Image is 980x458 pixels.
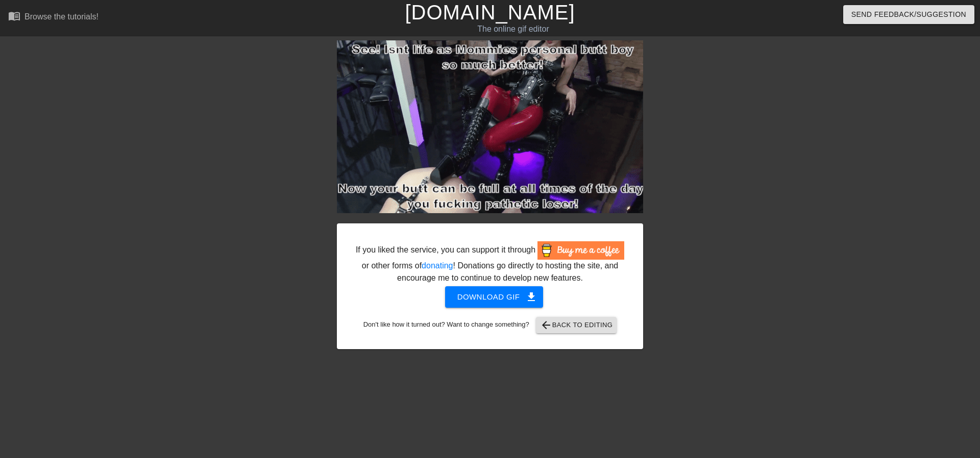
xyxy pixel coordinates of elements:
span: arrow_back [540,319,552,331]
div: Don't like how it turned out? Want to change something? [353,317,627,333]
div: If you liked the service, you can support it through or other forms of ! Donations go directly to... [355,241,625,284]
span: menu_book [8,10,20,22]
img: Y2L96moq.gif [337,40,643,213]
a: [DOMAIN_NAME] [405,1,575,24]
span: Send Feedback/Suggestion [851,8,966,21]
a: Download gif [437,292,544,301]
span: get_app [525,291,537,303]
button: Download gif [445,286,544,308]
button: Send Feedback/Suggestion [843,5,974,24]
button: Back to Editing [536,317,617,333]
span: Back to Editing [540,319,613,331]
span: Download gif [457,290,531,304]
div: The online gif editor [332,23,695,35]
img: Buy Me A Coffee [537,241,624,260]
div: Browse the tutorials! [24,12,99,21]
a: Browse the tutorials! [8,10,99,26]
a: donating [422,261,453,270]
